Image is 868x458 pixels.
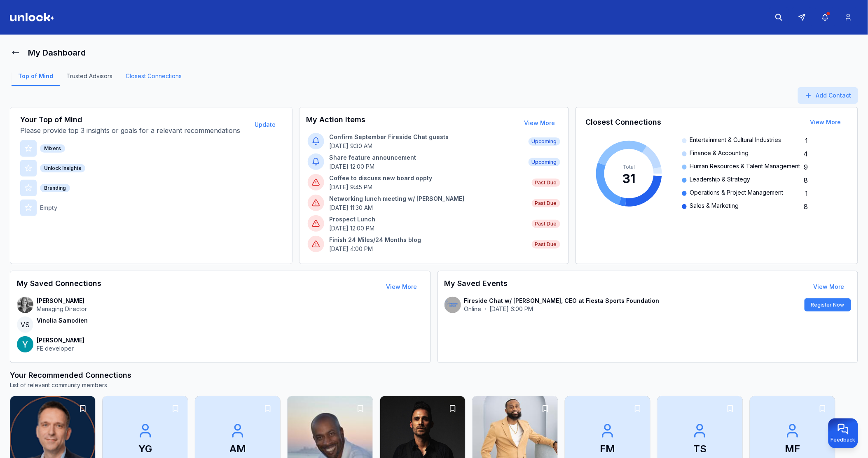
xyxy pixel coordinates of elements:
[329,195,526,203] p: Networking lunch meeting w/ [PERSON_NAME]
[10,370,858,381] h3: Your Recommended Connections
[329,133,523,141] p: Confirm September Fireside Chat guests
[445,278,508,296] h3: My Saved Events
[828,418,858,448] button: Provide feedback
[20,126,246,135] p: Please provide top 3 insights or goals for a relevant recommendations
[329,183,526,191] p: [DATE] 9:45 PM
[622,171,635,186] tspan: 31
[814,283,845,290] a: View More
[804,114,848,130] button: View More
[329,142,523,150] p: [DATE] 9:30 AM
[306,114,365,132] h3: My Action Items
[20,114,246,126] h3: Your Top of Mind
[690,202,739,212] span: Sales & Marketing
[804,162,808,172] span: 9
[690,149,749,159] span: Finance & Accounting
[785,442,800,456] p: MF
[40,184,70,192] div: Branding
[10,381,858,389] p: List of relevant community members
[464,297,802,305] p: Fireside Chat w/ [PERSON_NAME], CEO at Fiesta Sports Foundation
[17,297,33,313] img: contact-avatar
[329,153,523,162] p: Share feature announcement
[804,175,808,185] span: 8
[805,136,808,146] span: 1
[40,204,57,212] p: Empty
[690,136,781,146] span: Entertainment & Cultural Industries
[532,240,560,249] span: Past Due
[532,199,560,207] span: Past Due
[490,305,533,313] p: [DATE] 6:00 PM
[805,188,808,198] span: 1
[40,164,85,172] div: Unlock Insights
[804,202,808,212] span: 8
[690,162,800,172] span: Human Resources & Talent Management
[529,137,560,146] span: Upcoming
[380,279,424,295] button: View More
[119,72,188,86] a: Closest Connections
[12,72,60,86] a: Top of Mind
[37,316,88,325] p: Vinolia Samodien
[229,442,246,456] p: AM
[329,215,526,223] p: Prospect Lunch
[445,297,461,313] img: contact-avatar
[690,188,784,198] span: Operations & Project Management
[37,305,87,313] p: Managing Director
[693,442,707,456] p: TS
[329,245,526,253] p: [DATE] 4:00 PM
[329,163,523,171] p: [DATE] 12:00 PM
[329,204,526,212] p: [DATE] 11:30 AM
[532,179,560,187] span: Past Due
[17,316,33,333] span: VS
[28,47,86,58] h1: My Dashboard
[17,278,101,296] h3: My Saved Connections
[798,87,858,104] button: Add Contact
[586,116,662,128] h3: Closest Connections
[248,116,282,133] button: Update
[623,164,635,170] tspan: Total
[532,220,560,228] span: Past Due
[464,305,482,313] p: Online
[40,144,65,153] div: Mixers
[831,437,856,443] span: Feedback
[37,297,87,305] p: [PERSON_NAME]
[17,336,33,353] img: contact-avatar
[529,158,560,166] span: Upcoming
[37,336,84,344] p: [PERSON_NAME]
[807,279,851,295] button: View More
[690,175,751,185] span: Leadership & Strategy
[329,174,526,182] p: Coffee to discuss new board oppty
[518,115,562,131] button: View More
[600,442,615,456] p: FM
[10,13,54,21] img: Logo
[329,236,526,244] p: Finish 24 Miles/24 Months blog
[805,298,851,312] button: Register Now
[804,149,808,159] span: 4
[138,442,152,456] p: YG
[37,344,84,353] p: FE developer
[60,72,119,86] a: Trusted Advisors
[329,224,526,232] p: [DATE] 12:00 PM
